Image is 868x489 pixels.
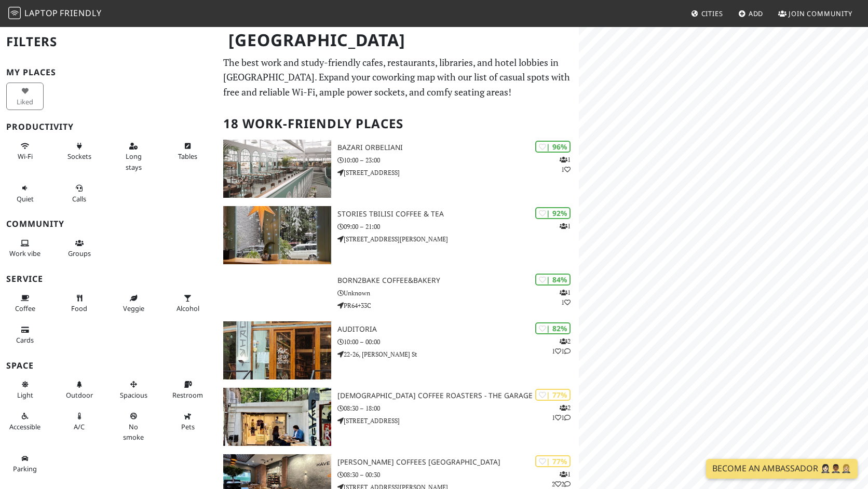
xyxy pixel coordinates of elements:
[71,304,87,313] span: Food
[8,5,102,23] a: LaptopFriendly LaptopFriendly
[8,7,21,19] img: LaptopFriendly
[16,335,34,345] span: Credit cards
[17,194,34,203] span: Quiet
[6,450,44,478] button: Parking
[178,152,197,161] span: Work-friendly tables
[61,376,98,403] button: Outdoor
[706,459,858,479] a: Become an Ambassador 🤵🏻‍♀️🤵🏾‍♂️🤵🏼‍♀️
[61,407,98,435] button: A/C
[552,469,571,489] p: 1 2 2
[169,376,207,403] button: Restroom
[337,416,578,426] p: [STREET_ADDRESS]
[535,207,571,219] div: | 92%
[535,141,571,153] div: | 96%
[560,221,571,231] p: 1
[223,55,573,100] p: The best work and study-friendly cafes, restaurants, libraries, and hotel lobbies in [GEOGRAPHIC_...
[560,288,571,307] p: 1 1
[734,4,768,23] a: Add
[774,4,857,23] a: Join Community
[115,376,152,403] button: Spacious
[61,138,98,165] button: Sockets
[217,273,579,313] a: | 84% 11 Born2Bake Coffee&Bakery Unknown PR64+33C
[217,206,579,264] a: Stories Tbilisi Coffee & Tea | 92% 1 Stories Tbilisi Coffee & Tea 09:00 – 21:00 [STREET_ADDRESS][...
[115,407,152,445] button: No smoke
[61,235,98,262] button: Groups
[535,274,571,286] div: | 84%
[217,388,579,446] a: Shavi Coffee Roasters - The Garage | 77% 211 [DEMOGRAPHIC_DATA] Coffee Roasters - The Garage 08:3...
[9,249,40,258] span: People working
[337,168,578,178] p: [STREET_ADDRESS]
[67,152,91,161] span: Power sockets
[6,321,44,349] button: Cards
[9,422,40,431] span: Accessible
[13,464,37,473] span: Parking
[6,274,211,284] h3: Service
[66,390,93,400] span: Outdoor area
[337,210,578,219] h3: Stories Tbilisi Coffee & Tea
[115,290,152,317] button: Veggie
[68,249,91,258] span: Group tables
[337,470,578,480] p: 08:30 – 00:30
[223,388,331,446] img: Shavi Coffee Roasters - The Garage
[749,9,764,18] span: Add
[337,391,578,400] h3: [DEMOGRAPHIC_DATA] Coffee Roasters - The Garage
[18,152,33,161] span: Stable Wi-Fi
[701,9,723,18] span: Cities
[126,152,142,171] span: Long stays
[223,108,573,140] h2: 18 Work-Friendly Places
[61,290,98,317] button: Food
[6,235,44,262] button: Work vibe
[6,138,44,165] button: Wi-Fi
[220,26,577,55] h1: [GEOGRAPHIC_DATA]
[6,407,44,435] button: Accessible
[789,9,852,18] span: Join Community
[337,234,578,244] p: [STREET_ADDRESS][PERSON_NAME]
[337,301,578,310] p: PR64+33C
[74,422,85,431] span: Air conditioned
[552,336,571,356] p: 2 1 1
[169,138,207,165] button: Tables
[181,422,195,431] span: Pet friendly
[17,390,33,400] span: Natural light
[115,138,152,175] button: Long stays
[535,322,571,334] div: | 82%
[172,390,203,400] span: Restroom
[6,219,211,229] h3: Community
[337,288,578,298] p: Unknown
[552,403,571,423] p: 2 1 1
[217,140,579,198] a: Bazari Orbeliani | 96% 11 Bazari Orbeliani 10:00 – 23:00 [STREET_ADDRESS]
[6,180,44,207] button: Quiet
[6,26,211,58] h2: Filters
[6,376,44,403] button: Light
[15,304,35,313] span: Coffee
[535,389,571,401] div: | 77%
[6,361,211,371] h3: Space
[223,206,331,264] img: Stories Tbilisi Coffee & Tea
[337,403,578,413] p: 08:30 – 18:00
[24,7,58,19] span: Laptop
[337,155,578,165] p: 10:00 – 23:00
[337,337,578,347] p: 10:00 – 00:00
[337,276,578,285] h3: Born2Bake Coffee&Bakery
[6,67,211,77] h3: My Places
[337,458,578,467] h3: [PERSON_NAME] Coffees [GEOGRAPHIC_DATA]
[60,7,101,19] span: Friendly
[123,422,144,442] span: Smoke free
[6,122,211,132] h3: Productivity
[169,407,207,435] button: Pets
[72,194,86,203] span: Video/audio calls
[687,4,727,23] a: Cities
[223,321,331,379] img: Auditoria
[61,180,98,207] button: Calls
[123,304,144,313] span: Veggie
[217,321,579,379] a: Auditoria | 82% 211 Auditoria 10:00 – 00:00 22-26, [PERSON_NAME] St
[337,222,578,232] p: 09:00 – 21:00
[560,155,571,174] p: 1 1
[223,140,331,198] img: Bazari Orbeliani
[177,304,199,313] span: Alcohol
[535,455,571,467] div: | 77%
[337,349,578,359] p: 22-26, [PERSON_NAME] St
[120,390,147,400] span: Spacious
[6,290,44,317] button: Coffee
[337,143,578,152] h3: Bazari Orbeliani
